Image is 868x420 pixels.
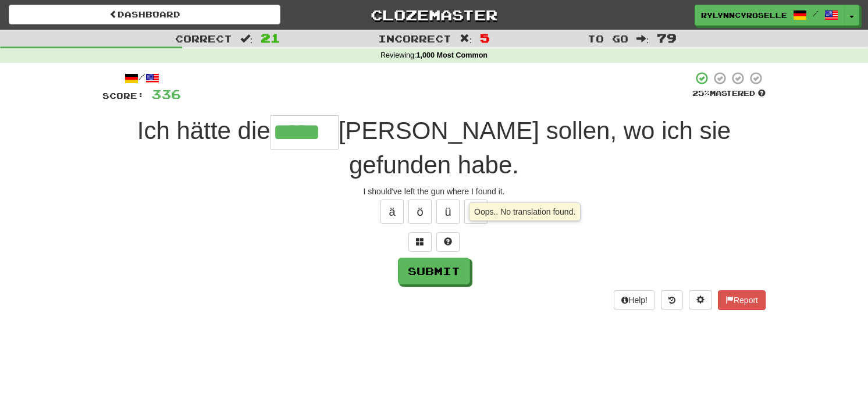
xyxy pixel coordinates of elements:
[151,87,181,101] span: 336
[614,290,655,310] button: Help!
[464,200,488,224] button: ß
[398,258,470,284] button: Submit
[460,34,472,44] span: :
[692,88,710,98] span: 25 %
[657,31,677,45] span: 79
[378,33,451,44] span: Incorrect
[436,200,460,224] button: ü
[408,200,432,224] button: ö
[813,9,819,17] span: /
[695,5,845,26] a: RylynnCyroselle /
[692,88,766,99] div: Mastered
[480,31,490,45] span: 5
[701,10,787,20] span: RylynnCyroselle
[588,33,628,44] span: To go
[9,5,280,24] a: Dashboard
[261,31,280,45] span: 21
[102,91,144,101] span: Score:
[175,33,232,44] span: Correct
[102,71,181,86] div: /
[240,34,253,44] span: :
[380,200,404,224] button: ä
[636,34,649,44] span: :
[661,290,683,310] button: Round history (alt+y)
[102,186,766,197] div: I should've left the gun where I found it.
[417,51,488,59] strong: 1,000 Most Common
[339,117,731,179] span: [PERSON_NAME] sollen, wo ich sie gefunden habe.
[718,290,766,310] button: Report
[436,232,460,252] button: Single letter hint - you only get 1 per sentence and score half the points! alt+h
[298,5,570,25] a: Clozemaster
[137,117,271,144] span: Ich hätte die
[408,232,432,252] button: Switch sentence to multiple choice alt+p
